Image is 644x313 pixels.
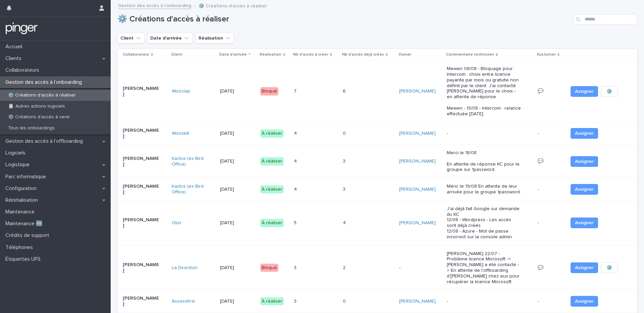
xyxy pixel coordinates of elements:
[260,87,278,96] div: Bloqué
[399,187,436,192] a: [PERSON_NAME]
[117,61,637,122] tr: [PERSON_NAME]Wooclap [DATE]Bloqué77 66 [PERSON_NAME] Mewen 08/08 - Bloquage pour : Intercom : cho...
[342,51,384,58] p: Nb d'accès déjà créés
[3,92,81,98] p: ⚙️ Créations d'accès à réaliser
[260,264,278,272] div: Bloqué
[293,51,328,58] p: Nb d'accès à créer
[220,131,255,136] p: [DATE]
[172,220,181,226] a: Obiz
[117,122,637,145] tr: [PERSON_NAME]Wooskill [DATE]À réaliser44 00 [PERSON_NAME] --- Assigner
[118,1,191,9] a: Gestion des accès à l’onboarding
[571,156,598,167] button: Assigner
[199,2,267,9] p: ⚙️ Créations d'accès à réaliser
[571,86,598,97] button: Assigner
[3,174,51,180] p: Parc informatique
[538,159,543,164] a: 💬
[123,86,160,97] p: [PERSON_NAME]
[447,251,521,285] p: [PERSON_NAME] 22/07 - Problème licence Microsoft -> [PERSON_NAME] a été contacté -> En attente de...
[123,296,160,307] p: [PERSON_NAME]
[3,244,38,251] p: Téléphones
[343,185,347,192] p: 3
[3,55,27,62] p: Clients
[5,22,38,35] img: mTgBEunGTSyRkCgitkcU
[294,129,298,136] p: 4
[571,184,598,195] button: Assigner
[3,79,87,85] p: Gestion des accès à l’onboarding
[575,220,594,226] span: Assigner
[3,138,88,144] p: Gestion des accès à l’offboarding
[3,67,45,73] p: Collaborateurs
[343,297,347,304] p: 0
[3,150,31,156] p: Logiciels
[343,87,347,94] p: 6
[399,299,436,304] a: [PERSON_NAME]
[294,157,298,164] p: 4
[3,221,48,227] p: Maintenance 🆕
[538,219,540,226] p: -
[571,128,598,139] button: Assigner
[571,262,598,273] button: Assigner
[117,33,145,44] button: Client
[172,131,189,136] a: Wooskill
[571,296,598,307] button: Assigner
[3,114,75,120] p: ⚙️ Créations d'accès à venir
[123,156,160,167] p: [PERSON_NAME]
[447,206,521,240] p: J'ai déjà fait Google sur demande du KC 12/08 - Wordpress - Les accès sont déjà créés 12/08 - Azu...
[294,87,298,94] p: 7
[117,290,637,313] tr: [PERSON_NAME]Assessfirst [DATE]À réaliser33 00 [PERSON_NAME] --- Assigner
[447,299,521,304] p: -
[399,159,436,164] a: [PERSON_NAME]
[446,51,494,58] p: Commentaire technicien
[575,158,594,165] span: Assigner
[537,51,556,58] p: Kustomer
[172,156,209,167] a: Kactus (ex Bird Office)
[220,220,255,226] p: [DATE]
[260,219,284,227] div: À réaliser
[123,262,160,273] p: [PERSON_NAME]
[123,128,160,139] p: [PERSON_NAME]
[447,184,521,195] p: Méric le 19/08 En attente de leur arrivée pour le groupe 1password.
[399,220,436,226] a: [PERSON_NAME]
[172,88,190,94] a: Wooclap
[294,264,298,271] p: 3
[399,131,436,136] a: [PERSON_NAME]
[294,219,298,226] p: 5
[219,51,247,58] p: Date d'arrivée
[3,162,35,168] p: Logistique
[3,104,70,109] p: 📋 Autres actions logiciels
[123,184,160,195] p: [PERSON_NAME]
[220,265,255,271] p: [DATE]
[343,129,347,136] p: 0
[117,144,637,178] tr: [PERSON_NAME]Kactus (ex Bird Office) [DATE]À réaliser44 33 [PERSON_NAME] Merci le 18/08 En attent...
[171,51,182,58] p: Client
[220,88,255,94] p: [DATE]
[538,185,540,192] p: -
[220,299,255,304] p: [DATE]
[260,185,284,194] div: À réaliser
[398,51,411,58] p: Owner
[260,51,281,58] p: Réalisation
[447,66,521,117] p: Mewen 08/08 - Bloquage pour : Intercom : choix entre licence payante par mois ou gratuite non déf...
[3,197,43,203] p: Réinitialisation
[294,297,298,304] p: 3
[3,125,60,131] p: Tous les onboardings
[606,264,612,271] span: ⚙️
[123,217,160,229] p: [PERSON_NAME]
[575,88,594,95] span: Assigner
[601,262,618,273] button: ⚙️
[575,130,594,137] span: Assigner
[447,131,521,136] p: -
[117,200,637,245] tr: [PERSON_NAME]Obiz [DATE]À réaliser55 44 [PERSON_NAME] J'ai déjà fait Google sur demande du KC 12/...
[220,187,255,192] p: [DATE]
[574,14,637,25] input: Search
[601,86,618,97] button: ⚙️
[172,184,209,195] a: Kactus (ex Bird Office)
[575,186,594,193] span: Assigner
[147,33,193,44] button: Date d'arrivée
[343,219,347,226] p: 4
[196,33,234,44] button: Réalisation
[117,245,637,290] tr: [PERSON_NAME]La Direction [DATE]Bloqué33 22 -[PERSON_NAME] 22/07 - Problème licence Microsoft -> ...
[575,264,594,271] span: Assigner
[220,159,255,164] p: [DATE]
[123,51,149,58] p: Collaborateur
